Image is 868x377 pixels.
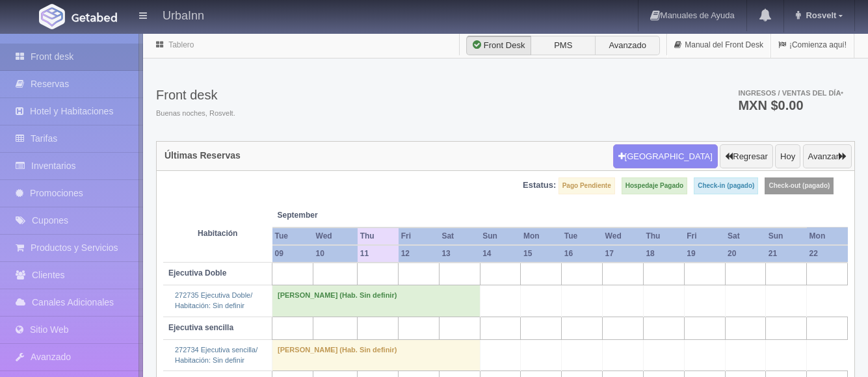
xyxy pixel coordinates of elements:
th: Mon [807,227,848,245]
th: Wed [313,227,358,245]
th: Sun [766,227,807,245]
th: Tue [562,227,603,245]
b: Ejecutiva Doble [168,268,226,278]
th: Tue [272,227,313,245]
a: 272734 Ejecutiva sencilla/Habitación: Sin definir [175,346,257,364]
b: Ejecutiva sencilla [168,323,233,332]
th: 12 [399,245,440,263]
th: 16 [562,245,603,263]
label: Front Desk [466,36,531,55]
h3: Front desk [156,88,235,102]
label: Estatus: [523,179,556,192]
th: 11 [358,245,399,263]
td: [PERSON_NAME] (Hab. Sin definir) [272,339,480,370]
th: 10 [313,245,358,263]
th: 20 [725,245,766,263]
th: 22 [807,245,848,263]
button: Regresar [720,144,772,169]
th: 15 [521,245,562,263]
a: 272735 Ejecutiva Doble/Habitación: Sin definir [175,291,252,309]
button: [GEOGRAPHIC_DATA] [613,144,718,169]
label: Hospedaje Pagado [622,177,687,194]
th: Sun [480,227,521,245]
strong: Habitación [198,229,237,238]
th: Sat [725,227,766,245]
label: Check-out (pagado) [765,177,834,194]
th: 17 [603,245,644,263]
a: Tablero [168,40,194,49]
th: 18 [643,245,684,263]
td: [PERSON_NAME] (Hab. Sin definir) [272,285,480,317]
label: Check-in (pagado) [694,177,758,194]
label: Pago Pendiente [559,177,615,194]
span: Buenas noches, Rosvelt. [156,109,235,119]
th: Mon [521,227,562,245]
span: Rosvelt [802,10,836,20]
th: Thu [358,227,399,245]
a: Manual del Front Desk [667,32,770,58]
img: Getabed [72,12,117,22]
h4: UrbaInn [163,6,204,23]
a: ¡Comienza aquí! [771,32,854,58]
th: Wed [603,227,644,245]
span: Ingresos / Ventas del día [738,89,843,97]
th: Fri [399,227,440,245]
th: 13 [439,245,480,263]
th: Sat [439,227,480,245]
th: Fri [684,227,725,245]
th: Thu [643,227,684,245]
span: September [278,210,352,221]
button: Avanzar [803,144,852,169]
th: 14 [480,245,521,263]
label: PMS [531,36,596,55]
th: 19 [684,245,725,263]
label: Avanzado [595,36,660,55]
h4: Últimas Reservas [164,151,241,161]
img: Getabed [39,4,65,29]
th: 09 [272,245,313,263]
h3: MXN $0.00 [738,99,843,112]
button: Hoy [775,144,800,169]
th: 21 [766,245,807,263]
